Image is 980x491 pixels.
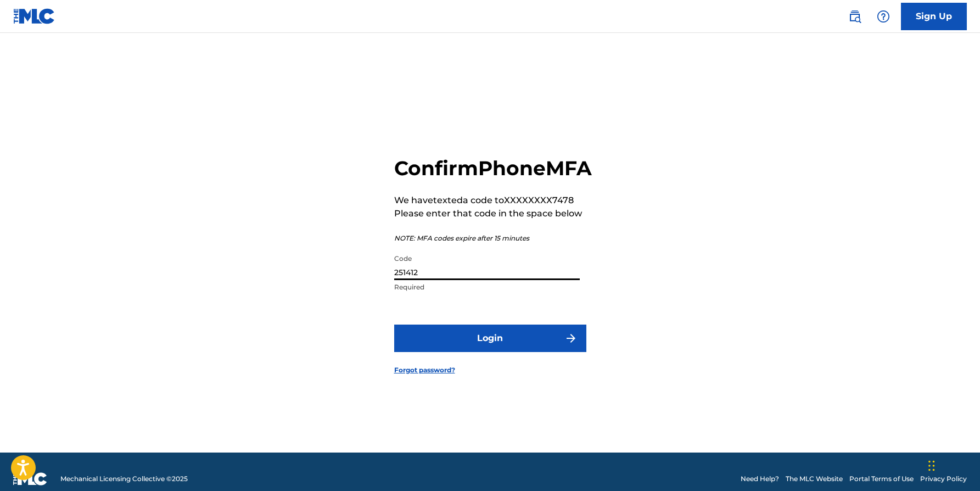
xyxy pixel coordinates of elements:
[394,156,592,181] h2: Confirm Phone MFA
[394,282,580,292] p: Required
[394,233,592,243] p: NOTE: MFA codes expire after 15 minutes
[564,332,578,345] img: f7272a7cc735f4ea7f67.svg
[394,194,592,207] p: We have texted a code to XXXXXXXX7478
[394,325,586,352] button: Login
[849,474,914,484] a: Portal Terms of Use
[844,5,866,27] a: Public Search
[928,449,935,482] div: Drag
[394,207,592,220] p: Please enter that code in the space below
[394,365,455,375] a: Forgot password?
[60,474,188,484] span: Mechanical Licensing Collective © 2025
[13,472,47,486] img: logo
[872,5,894,27] div: Help
[925,438,980,491] iframe: Chat Widget
[786,474,843,484] a: The MLC Website
[901,3,967,30] a: Sign Up
[920,474,967,484] a: Privacy Policy
[13,8,55,24] img: MLC Logo
[741,474,779,484] a: Need Help?
[877,10,890,23] img: help
[848,10,861,23] img: search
